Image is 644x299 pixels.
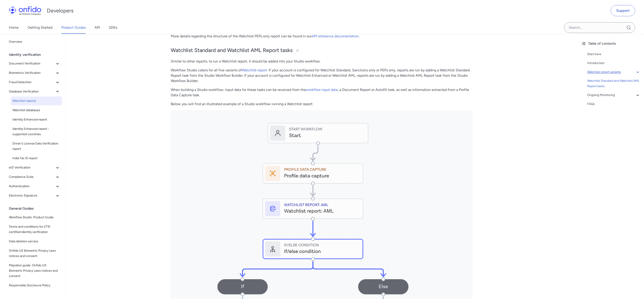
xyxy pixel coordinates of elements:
a: Onfido US Biometric Privacy Laws notices and consent [7,246,62,261]
a: Identity Enhanced report - supported countries [11,124,62,139]
span: Terms and conditions for ETSI certified identity verification [9,224,60,235]
a: Watchlist report [242,68,267,72]
p: Below you will find an illustrated example of a Studio workflow running a Watchlist report: [171,101,473,107]
a: Driver's License Data Verification report [11,139,62,153]
span: eID Verification [9,165,55,170]
a: Migration guide: Onfido US Biometric Privacy Laws notices and consent [7,261,62,281]
div: General Guides [9,204,64,213]
span: Overview [9,39,60,44]
span: Compliance Suite [9,174,55,180]
button: Fraud Detection [7,78,62,87]
a: Watchlist databases [11,106,62,115]
span: Document Verification [9,61,55,66]
span: Responsible Disclosure Policy [9,283,60,288]
h2: Watchlist Standard and Watchlist AML Report tasks [171,47,473,54]
button: Compliance Suite [7,173,62,181]
h1: Developers [47,7,73,14]
span: Driver's License Data Verification report [12,141,60,152]
a: API [95,21,100,34]
button: Authentication [7,182,62,191]
button: Document Verification [7,59,62,68]
input: Onfido search input field [564,22,635,33]
a: Start here [587,52,640,57]
p: Workflow Studio caters for all five variants of . If your account is configured for Watchlist Sta... [171,68,473,84]
a: Introduction [587,60,640,66]
button: eID Verification [7,163,62,172]
a: Watchlist reports [11,96,62,105]
div: Table of contents [581,41,640,46]
span: India Tax ID report [12,156,60,161]
span: Database Verification [9,89,55,94]
span: Workflow Studio: Product Guide [9,215,60,220]
a: India Tax ID report [11,154,62,163]
button: Biometrics Verification [7,68,62,77]
a: Workflow Studio: Product Guide [7,213,62,222]
a: workflow input data [306,88,338,92]
a: Ongoing Monitoring [587,92,640,98]
div: Identity verification [9,50,64,59]
a: Data deletion service [7,237,62,246]
span: Electronic Signature [9,193,55,198]
span: Watchlist reports [12,98,60,104]
span: Data deletion service [9,239,60,244]
span: Authentication [9,184,55,189]
p: More details regarding the structure of the Watchlist PEPs only report can be found in our . [171,34,473,39]
span: Identity Enhanced report - supported countries [12,126,60,137]
span: Biometrics Verification [9,70,55,76]
a: Watchlist report variants [587,69,640,75]
a: Overview [7,37,62,46]
span: Identity Enhanced report [12,117,60,122]
a: Product Guides [61,21,86,34]
button: Electronic Signature [7,191,62,200]
span: Fraud Detection [9,80,55,85]
a: Support [611,5,635,16]
span: Onfido US Biometric Privacy Laws notices and consent [9,248,60,259]
a: API reference documentation [312,34,359,38]
img: Onfido Logo [9,6,41,15]
a: Terms and conditions for ETSI certified identity verification [7,222,62,237]
a: Getting Started [28,21,52,34]
button: Database Verification [7,87,62,96]
a: Responsible Disclosure Policy [7,281,62,290]
a: Watchlist Standard and Watchlist AML Report tasks [587,78,640,89]
p: When building a Studio workflow, input data for these tasks can be received from the , a Document... [171,87,473,98]
span: Watchlist databases [12,108,60,113]
a: SDKs [109,21,117,34]
a: Identity Enhanced report [11,115,62,124]
a: Home [9,21,19,34]
span: Migration guide: Onfido US Biometric Privacy Laws notices and consent [9,263,60,279]
a: FAQs [587,101,640,107]
p: Similar to other reports, to run a Watchlist report, it should be added into your Studio workflow. [171,59,473,64]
